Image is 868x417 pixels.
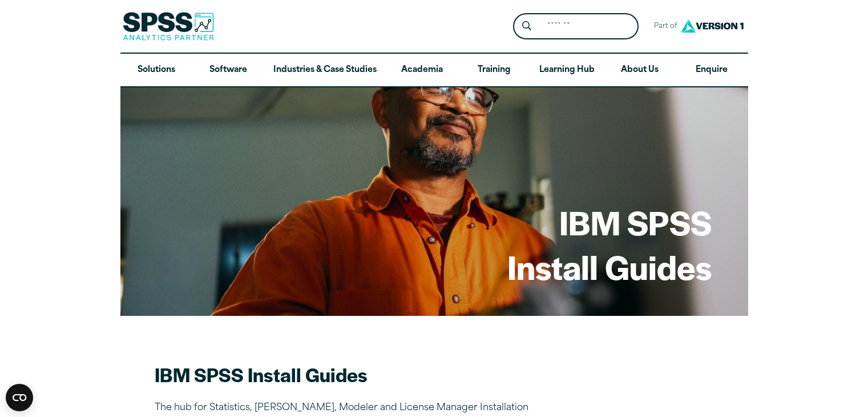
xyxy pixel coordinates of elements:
nav: Desktop version of site main menu [120,54,748,87]
form: Site Header Search Form [513,13,639,40]
a: Academia [386,54,458,87]
a: Solutions [120,54,192,87]
a: Learning Hub [530,54,604,87]
img: Version1 Logo [678,15,746,37]
h1: IBM SPSS Install Guides [507,200,712,288]
a: About Us [604,54,676,87]
a: Software [192,54,264,87]
svg: Search magnifying glass icon [522,21,531,31]
h2: IBM SPSS Install Guides [155,362,554,387]
img: SPSS Analytics Partner [123,12,214,41]
a: Training [458,54,530,87]
button: Search magnifying glass icon [516,16,537,37]
button: Open CMP widget [6,384,33,411]
a: Industries & Case Studies [264,54,386,87]
a: Enquire [676,54,748,87]
span: Part of [648,18,678,35]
